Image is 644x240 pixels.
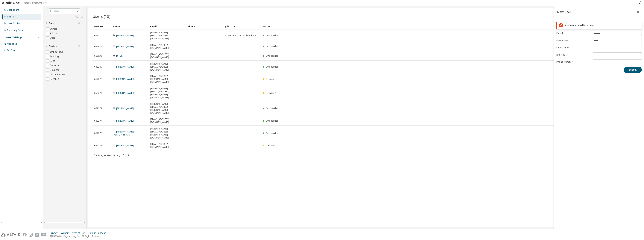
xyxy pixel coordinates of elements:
[2,1,49,5] img: Altair One
[94,54,102,57] span: 663038
[266,54,279,57] span: Onboarded
[7,49,16,52] div: On Prem
[113,130,134,136] a: [PERSON_NAME]-[PERSON_NAME]
[78,22,80,25] span: Clear filter
[624,67,642,73] button: Submit
[94,154,129,157] span: Showing entries 1 through 10 of 15
[41,233,47,237] img: youtube.svg
[565,24,640,27] div: Last Name: Field is required
[50,27,58,31] label: Owner
[50,72,65,77] label: Under Review
[29,233,33,237] img: instagram.svg
[266,144,276,147] span: Delivered
[262,23,618,29] div: Status
[50,77,60,81] label: Revoked
[150,53,184,59] span: [EMAIL_ADDRESS][DOMAIN_NAME]
[7,42,17,45] div: Managed
[61,232,89,235] div: Website Terms of Use
[49,22,54,25] span: Role
[116,119,134,122] a: [PERSON_NAME]
[7,29,25,32] div: Company Profile
[556,60,590,63] label: Phone Number
[116,34,134,37] a: [PERSON_NAME]
[7,15,14,18] div: Users
[266,91,276,95] span: Delivered
[557,11,571,14] div: New User
[50,54,60,59] label: Pending
[116,54,125,57] a: BH CEIT
[266,65,279,68] span: Onboarded
[266,132,279,135] span: Onboarded
[150,31,184,40] span: [PERSON_NAME][EMAIL_ADDRESS][DOMAIN_NAME]
[94,78,102,81] span: 662270
[116,144,134,147] a: [PERSON_NAME]
[225,34,257,37] span: Associate Structural Engineer
[150,23,185,29] div: Email
[94,92,102,95] span: 662271
[150,127,184,139] span: [PERSON_NAME][EMAIL_ADDRESS][PERSON_NAME][DOMAIN_NAME]
[94,119,102,122] span: 662274
[266,34,279,37] span: Onboarded
[94,107,102,110] span: 662272
[35,233,39,237] img: linkedin.svg
[50,235,108,238] p: © 2025 Altair Engineering, Inc. All Rights Reserved.
[266,119,279,122] span: Onboarded
[94,65,102,68] span: 662269
[50,63,61,68] label: Delivered
[150,102,184,114] span: [PERSON_NAME][EMAIL_ADDRESS][PERSON_NAME][DOMAIN_NAME]
[266,77,276,81] span: Delivered
[92,14,110,19] span: Users (15)
[150,143,184,149] span: [EMAIL_ADDRESS][DOMAIN_NAME]
[225,23,259,29] div: Job Title
[116,77,134,81] a: [PERSON_NAME]
[94,144,102,147] span: 662277
[150,118,184,124] span: [EMAIL_ADDRESS][DOMAIN_NAME]
[113,23,147,29] div: Name
[50,232,61,235] div: Privacy
[556,53,590,56] label: Job Title
[116,45,134,48] a: [PERSON_NAME]
[49,45,57,48] span: Status
[50,68,60,72] label: Bounced
[94,132,102,135] span: 662276
[266,107,279,110] span: Onboarded
[188,23,222,29] div: Phone
[94,23,110,29] div: MDH ID
[150,62,184,71] span: [PERSON_NAME][EMAIL_ADDRESS][DOMAIN_NAME]
[94,34,102,37] span: 655119
[50,36,56,40] label: User
[116,65,134,68] a: [PERSON_NAME]
[266,45,279,48] span: Onboarded
[556,39,590,42] label: First Name
[7,22,20,25] div: User Profile
[78,45,80,48] span: Clear filter
[150,75,184,84] span: [EMAIL_ADDRESS][PERSON_NAME][DOMAIN_NAME]
[23,233,27,237] img: facebook.svg
[150,87,184,99] span: [PERSON_NAME][EMAIL_ADDRESS][PERSON_NAME][DOMAIN_NAME]
[50,50,63,54] label: Onboarded
[116,107,134,110] a: [PERSON_NAME]
[45,42,83,50] button: Status
[50,59,55,63] label: Sent
[150,44,184,50] span: [EMAIL_ADDRESS][DOMAIN_NAME]
[556,32,590,35] label: E-mail
[7,8,19,11] div: Dashboard
[116,91,134,95] a: [PERSON_NAME]
[50,31,58,36] label: Admin
[556,46,590,49] label: Last Name
[2,36,22,39] div: License Settings
[89,232,108,235] div: Cookie Consent
[45,19,83,27] button: Role
[1,233,20,237] img: altair_logo.svg
[94,45,102,48] span: 655879
[45,16,83,19] a: Clear all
